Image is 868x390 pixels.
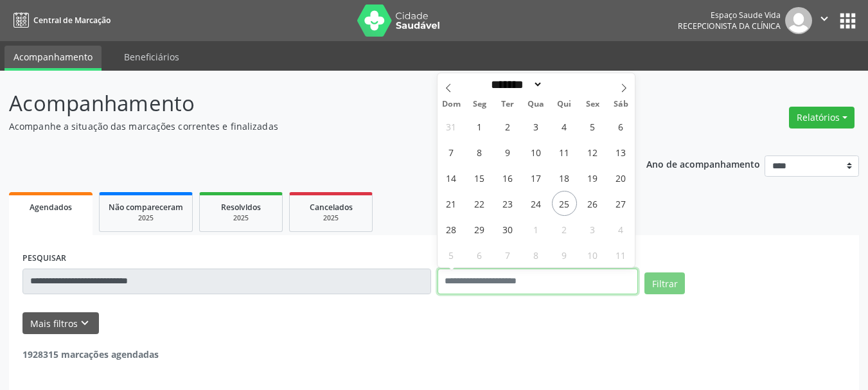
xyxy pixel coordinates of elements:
a: Acompanhamento [4,46,102,71]
span: Outubro 4, 2025 [608,217,633,242]
span: Não compareceram [109,202,183,213]
div: Espaço Saude Vida [678,10,781,21]
span: Setembro 22, 2025 [467,191,492,216]
span: Sáb [607,100,635,109]
span: Setembro 12, 2025 [580,139,605,164]
span: Setembro 29, 2025 [467,217,492,242]
span: Setembro 21, 2025 [439,191,464,216]
span: Setembro 20, 2025 [608,165,633,190]
span: Outubro 9, 2025 [552,242,577,267]
span: Cancelados [310,202,353,213]
input: Year [543,78,585,91]
button: apps [837,10,859,32]
div: 2025 [109,213,183,223]
button: Relatórios [789,107,855,129]
button: Filtrar [644,272,685,294]
button: Mais filtroskeyboard_arrow_down [22,312,99,335]
label: PESQUISAR [22,249,66,269]
div: 2025 [209,213,273,223]
span: Setembro 4, 2025 [552,114,577,139]
span: Sex [578,100,607,109]
span: Setembro 6, 2025 [608,114,633,139]
span: Setembro 30, 2025 [495,217,520,242]
span: Setembro 24, 2025 [524,191,549,216]
p: Ano de acompanhamento [646,155,760,172]
span: Outubro 5, 2025 [439,242,464,267]
span: Qui [550,100,578,109]
span: Outubro 11, 2025 [608,242,633,267]
i: keyboard_arrow_down [78,316,92,330]
span: Setembro 10, 2025 [524,139,549,164]
span: Setembro 1, 2025 [467,114,492,139]
span: Setembro 2, 2025 [495,114,520,139]
span: Setembro 17, 2025 [524,165,549,190]
span: Setembro 28, 2025 [439,217,464,242]
span: Outubro 6, 2025 [467,242,492,267]
span: Setembro 27, 2025 [608,191,633,216]
strong: 1928315 marcações agendadas [22,348,159,360]
button:  [812,7,837,34]
span: Recepcionista da clínica [678,21,781,31]
span: Setembro 16, 2025 [495,165,520,190]
span: Outubro 2, 2025 [552,217,577,242]
span: Agendados [30,202,72,213]
span: Setembro 9, 2025 [495,139,520,164]
select: Month [487,78,544,91]
span: Outubro 3, 2025 [580,217,605,242]
span: Qua [522,100,550,109]
span: Setembro 26, 2025 [580,191,605,216]
span: Setembro 25, 2025 [552,191,577,216]
span: Seg [465,100,493,109]
span: Setembro 7, 2025 [439,139,464,164]
span: Setembro 13, 2025 [608,139,633,164]
span: Dom [438,100,466,109]
span: Outubro 10, 2025 [580,242,605,267]
span: Outubro 7, 2025 [495,242,520,267]
span: Ter [493,100,522,109]
span: Outubro 8, 2025 [524,242,549,267]
span: Setembro 3, 2025 [524,114,549,139]
span: Setembro 5, 2025 [580,114,605,139]
span: Setembro 18, 2025 [552,165,577,190]
span: Outubro 1, 2025 [524,217,549,242]
span: Setembro 14, 2025 [439,165,464,190]
span: Setembro 23, 2025 [495,191,520,216]
p: Acompanhe a situação das marcações correntes e finalizadas [9,120,604,133]
i:  [817,12,831,26]
div: 2025 [299,213,363,223]
a: Central de Marcação [9,10,111,31]
span: Setembro 8, 2025 [467,139,492,164]
span: Setembro 15, 2025 [467,165,492,190]
a: Beneficiários [115,46,188,68]
p: Acompanhamento [9,87,604,120]
span: Setembro 19, 2025 [580,165,605,190]
span: Central de Marcação [33,15,111,26]
img: img [785,7,812,34]
span: Resolvidos [221,202,261,213]
span: Setembro 11, 2025 [552,139,577,164]
span: Agosto 31, 2025 [439,114,464,139]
